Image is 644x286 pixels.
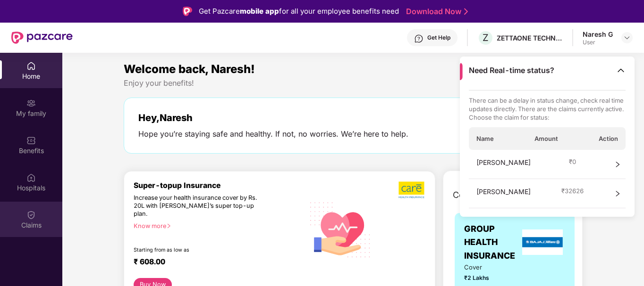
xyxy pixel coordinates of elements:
[599,134,618,143] span: Action
[469,65,554,75] span: Need Real-time status?
[183,7,192,16] img: Logo
[398,181,425,199] img: b5dec4f62d2307b9de63beb79f102df3.png
[134,194,263,218] div: Increase your health insurance cover by Rs. 20L with [PERSON_NAME]’s super top-up plan.
[464,7,468,16] img: Stroke
[614,157,621,172] span: right
[138,112,408,123] div: Hey, Naresh
[26,210,36,220] img: svg+xml;base64,PHN2ZyBpZD0iQ2xhaW0iIHhtbG5zPSJodHRwOi8vd3d3LnczLm9yZy8yMDAwL3N2ZyIgd2lkdGg9IjIwIi...
[623,34,631,41] img: svg+xml;base64,PHN2ZyBpZD0iRHJvcGRvd24tMzJ4MzIiIHhtbG5zPSJodHRwOi8vd3d3LnczLm9yZy8yMDAwL3N2ZyIgd2...
[464,262,508,272] span: Cover
[240,7,279,16] strong: mobile app
[614,187,621,201] span: right
[453,188,527,202] span: Company benefits
[583,39,613,46] div: User
[476,187,531,201] span: [PERSON_NAME]
[583,30,613,39] div: Naresh G
[26,173,36,182] img: svg+xml;base64,PHN2ZyBpZD0iSG9zcGl0YWxzIiB4bWxucz0iaHR0cDovL3d3dy53My5vcmcvMjAwMC9zdmciIHdpZHRoPS...
[464,273,508,282] span: ₹2 Lakhs
[464,222,520,262] span: GROUP HEALTH INSURANCE
[304,192,377,266] img: svg+xml;base64,PHN2ZyB4bWxucz0iaHR0cDovL3d3dy53My5vcmcvMjAwMC9zdmciIHhtbG5zOnhsaW5rPSJodHRwOi8vd3...
[476,134,494,143] span: Name
[497,33,563,42] div: ZETTAONE TECHNOLOGIES INDIA PRIVATE LIMITED
[26,98,36,108] img: svg+xml;base64,PHN2ZyB3aWR0aD0iMjAiIGhlaWdodD0iMjAiIHZpZXdCb3g9IjAgMCAyMCAyMCIgZmlsbD0ibm9uZSIgeG...
[616,65,626,75] img: Toggle Icon
[134,181,304,190] div: Super-topup Insurance
[134,247,264,253] div: Starting from as low as
[476,157,531,172] span: [PERSON_NAME]
[26,61,36,71] img: svg+xml;base64,PHN2ZyBpZD0iSG9tZSIgeG1sbnM9Imh0dHA6Ly93d3cudzMub3JnLzIwMDAvc3ZnIiB3aWR0aD0iMjAiIG...
[534,134,558,143] span: Amount
[134,257,295,269] div: ₹ 608.00
[427,34,450,41] div: Get Help
[134,222,298,229] div: Know more
[469,96,626,122] p: There can be a delay in status change, check real time updates directly. There are the claims cur...
[124,62,255,76] span: Welcome back, Naresh!
[199,6,399,17] div: Get Pazcare for all your employee benefits need
[522,229,563,255] img: insurerLogo
[124,78,583,88] div: Enjoy your benefits!
[11,32,73,44] img: New Pazcare Logo
[406,7,465,16] a: Download Now
[569,157,576,166] span: ₹ 0
[414,34,424,43] img: svg+xml;base64,PHN2ZyBpZD0iSGVscC0zMngzMiIgeG1sbnM9Imh0dHA6Ly93d3cudzMub3JnLzIwMDAvc3ZnIiB3aWR0aD...
[166,223,171,229] span: right
[561,187,584,195] span: ₹ 32626
[26,136,36,145] img: svg+xml;base64,PHN2ZyBpZD0iQmVuZWZpdHMiIHhtbG5zPSJodHRwOi8vd3d3LnczLm9yZy8yMDAwL3N2ZyIgd2lkdGg9Ij...
[483,32,489,43] span: Z
[138,129,408,139] div: Hope you’re staying safe and healthy. If not, no worries. We’re here to help.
